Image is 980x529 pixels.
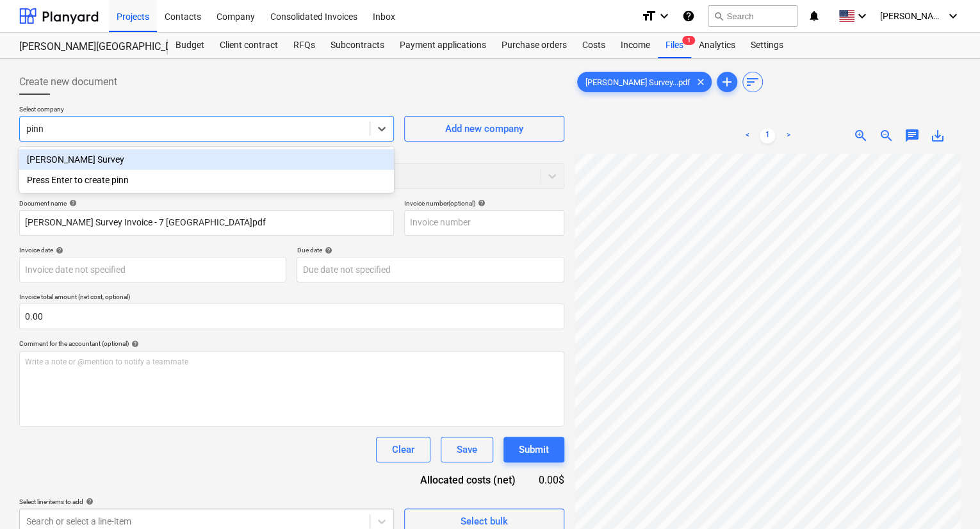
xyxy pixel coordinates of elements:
[657,8,672,24] i: keyboard_arrow_down
[19,339,564,348] div: Comment for the accountant (optional)
[19,304,564,329] input: Invoice total amount (net cost, optional)
[19,210,394,236] input: Document name
[129,340,139,348] span: help
[880,11,944,21] span: [PERSON_NAME]
[613,33,658,58] a: Income
[475,199,486,207] span: help
[212,33,286,58] a: Client contract
[682,8,695,24] i: Knowledge base
[494,33,575,58] a: Purchase orders
[322,247,332,254] span: help
[19,149,394,170] div: Pinnell Survey
[743,33,791,58] a: Settings
[658,33,691,58] div: Files
[286,33,323,58] a: RFQs
[19,246,286,254] div: Invoice date
[441,437,493,462] button: Save
[392,33,494,58] a: Payment applications
[398,473,536,487] div: Allocated costs (net)
[575,33,613,58] a: Costs
[854,8,870,24] i: keyboard_arrow_down
[19,199,394,208] div: Document name
[503,437,564,462] button: Submit
[404,199,564,208] div: Invoice number (optional)
[404,116,564,142] button: Add new company
[19,40,152,54] div: [PERSON_NAME][GEOGRAPHIC_DATA]
[67,199,77,207] span: help
[376,437,430,462] button: Clear
[714,11,724,21] span: search
[392,441,414,458] div: Clear
[457,441,477,458] div: Save
[168,33,212,58] a: Budget
[708,5,797,27] button: Search
[693,74,708,90] span: clear
[808,8,821,24] i: notifications
[577,72,712,92] div: [PERSON_NAME] Survey...pdf
[930,128,945,143] span: save_alt
[945,8,961,24] i: keyboard_arrow_down
[83,498,94,505] span: help
[739,128,755,143] a: Previous page
[19,293,564,304] p: Invoice total amount (net cost, optional)
[19,149,394,170] div: [PERSON_NAME] Survey
[297,257,564,282] input: Due date not specified
[904,128,920,143] span: chat
[19,105,394,116] p: Select company
[780,128,796,143] a: Next page
[445,120,523,137] div: Add new company
[745,74,760,90] span: sort
[536,473,564,487] div: 0.00$
[760,128,775,143] a: Page 1 is your current page
[691,33,743,58] a: Analytics
[578,77,698,87] span: [PERSON_NAME] Survey...pdf
[323,33,392,58] a: Subcontracts
[879,128,894,143] span: zoom_out
[19,74,117,90] span: Create new document
[519,441,549,458] div: Submit
[719,74,735,90] span: add
[853,128,869,143] span: zoom_in
[404,210,564,236] input: Invoice number
[658,33,691,58] a: Files1
[641,8,657,24] i: format_size
[297,246,564,254] div: Due date
[19,257,286,282] input: Invoice date not specified
[916,468,980,529] iframe: Chat Widget
[19,170,394,190] div: Press Enter to create pinn
[53,247,63,254] span: help
[682,36,695,45] span: 1
[19,498,394,506] div: Select line-items to add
